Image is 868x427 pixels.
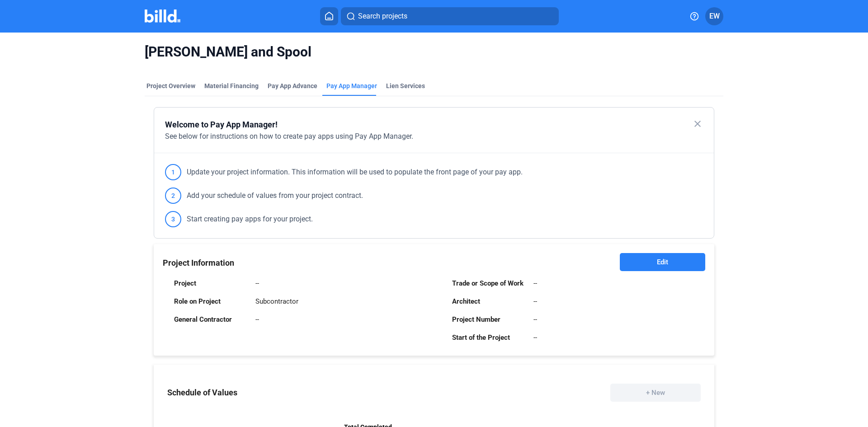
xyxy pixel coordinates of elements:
[146,81,195,90] div: Project Overview
[165,188,363,204] div: Add your schedule of values from your project contract.
[709,11,720,22] span: EW
[165,118,703,131] div: Welcome to Pay App Manager!
[167,388,237,397] div: Schedule of Values
[255,315,259,324] div: --
[174,315,246,324] div: General Contractor
[163,258,234,267] span: Project Information
[610,384,701,402] button: + New
[165,211,313,227] div: Start creating pay apps for your project.
[145,9,180,23] img: Billd Company Logo
[452,297,524,306] div: Architect
[255,297,298,306] div: Subcontractor
[165,131,703,142] div: See below for instructions on how to create pay apps using Pay App Manager.
[452,315,524,324] div: Project Number
[174,279,246,288] div: Project
[145,43,723,61] span: [PERSON_NAME] and Spool
[165,211,181,227] span: 3
[326,81,377,90] span: Pay App Manager
[452,333,524,342] div: Start of the Project
[533,333,537,342] div: --
[692,118,703,129] mat-icon: close
[165,188,181,204] span: 2
[386,81,425,90] div: Lien Services
[657,258,668,267] span: Edit
[358,11,407,22] span: Search projects
[533,297,537,306] div: --
[268,81,317,90] div: Pay App Advance
[533,279,537,288] div: --
[204,81,259,90] div: Material Financing
[174,297,246,306] div: Role on Project
[165,164,523,180] div: Update your project information. This information will be used to populate the front page of your...
[533,315,537,324] div: --
[452,279,524,288] div: Trade or Scope of Work
[255,279,259,288] div: --
[165,164,181,180] span: 1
